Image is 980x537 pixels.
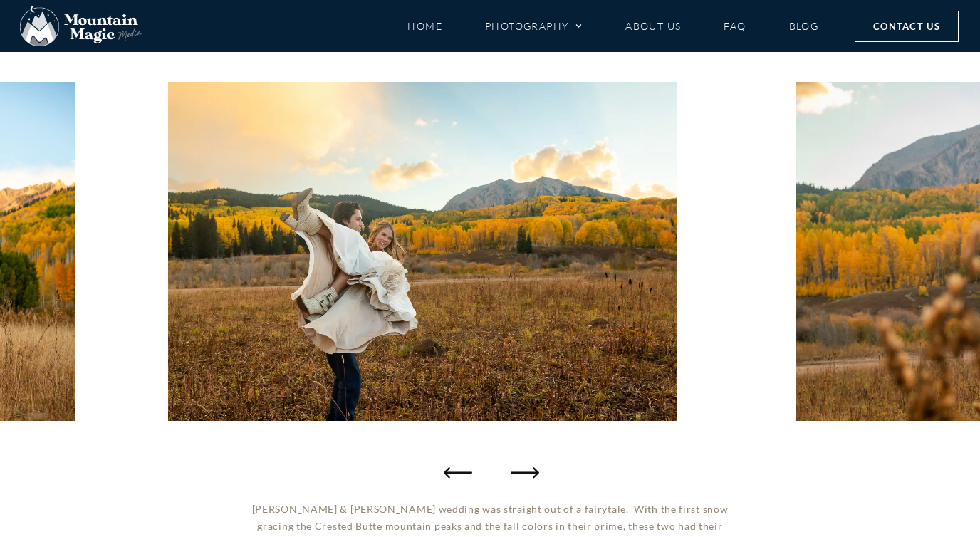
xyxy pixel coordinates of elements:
a: Home [407,14,442,38]
span: Contact Us [873,19,940,34]
div: Next slide [508,458,536,486]
img: Lucky Penny Events Planning wedding planner Rocky Mountain Bride feature planner Crested Butte ph... [168,82,677,421]
a: About Us [625,14,681,38]
div: 80 / 90 [168,82,677,421]
a: Contact Us [855,11,959,42]
a: Photography [485,14,583,38]
nav: Menu [407,14,819,38]
div: Previous slide [444,458,472,486]
a: FAQ [724,14,746,38]
img: Mountain Magic Media photography logo Crested Butte Photographer [20,6,142,47]
a: Blog [789,14,819,38]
